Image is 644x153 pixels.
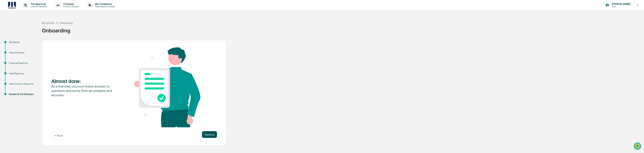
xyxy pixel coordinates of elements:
[51,84,118,97] div: As a final step, you must review answers to questions and certify them as complete and accurate.
[3,26,9,32] img: 1746055101610-c473b297-6a78-478c-a979-82029cc54cd1
[7,49,21,52] span: Data Lookup
[9,72,37,75] div: Legal Reporting
[60,21,73,24] div: Onboarding
[11,26,55,29] div: Start new chat
[61,5,81,8] p: Policies & Documents
[11,29,42,32] div: We're available if you need us!
[57,27,61,31] button: Start new chat
[7,42,22,46] span: Preclearance
[61,3,81,5] p: Company
[54,134,63,137] p: ← Back
[23,41,43,47] a: 🗄️Attestations
[2,47,22,53] a: 🔎Data Lookup
[28,3,49,5] p: Get Approval
[134,47,200,127] img: Almost done
[633,142,642,151] iframe: Open customer support
[9,93,37,96] div: Review & Certification
[609,3,632,5] p: [PERSON_NAME]
[202,131,217,138] button: Continue
[3,43,6,45] div: 🖐️
[28,5,49,8] p: Content & Transactions
[3,7,61,12] p: How can we help?
[8,2,16,9] img: logo
[42,21,55,24] div: My Activity
[2,41,23,47] a: 🖐️Preclearance
[9,61,37,65] div: Financial Reporting
[3,49,6,52] div: 🔎
[24,57,41,59] a: Powered byPylon
[9,51,37,54] div: Personal Review
[93,5,116,8] p: Data, Deadlines & Settings
[51,78,118,84] div: Almost done :
[42,25,642,34] div: Onboarding
[93,3,116,5] p: My Compliance
[24,43,27,45] div: 🗄️
[9,82,37,86] div: Other Common Reporting
[33,57,41,59] span: Pylon
[609,5,632,8] p: Users
[9,40,37,44] div: Get Started
[28,42,42,46] span: Attestations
